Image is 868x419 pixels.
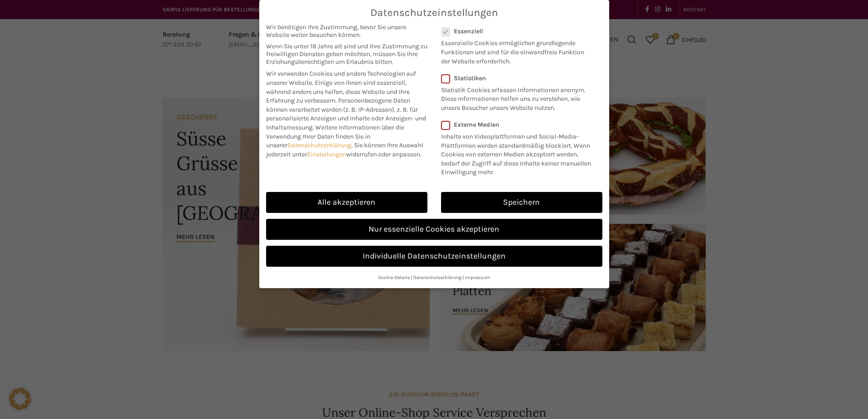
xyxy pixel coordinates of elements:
a: Datenschutzerklärung [413,274,462,280]
label: Essenziell [441,27,591,35]
a: Cookie-Details [378,274,410,280]
a: Alle akzeptieren [266,192,427,213]
a: Einstellungen [307,150,346,158]
a: Individuelle Datenschutzeinstellungen [266,246,602,267]
span: Weitere Informationen über die Verwendung Ihrer Daten finden Sie in unserer . [266,124,404,149]
span: Wir verwenden Cookies und andere Technologien auf unserer Website. Einige von ihnen sind essenzie... [266,70,416,104]
label: Externe Medien [441,121,596,129]
label: Statistiken [441,74,591,82]
a: Impressum [465,274,490,280]
p: Statistik Cookies erfassen Informationen anonym. Diese Informationen helfen uns zu verstehen, wie... [441,82,591,113]
a: Datenschutzerklärung [288,141,351,149]
a: Nur essenzielle Cookies akzeptieren [266,219,602,240]
span: Datenschutzeinstellungen [370,7,498,19]
span: Sie können Ihre Auswahl jederzeit unter widerrufen oder anpassen. [266,141,423,158]
span: Wenn Sie unter 16 Jahre alt sind und Ihre Zustimmung zu freiwilligen Diensten geben möchten, müss... [266,42,427,66]
span: Personenbezogene Daten können verarbeitet werden (z. B. IP-Adressen), z. B. für personalisierte A... [266,97,426,131]
span: Wir benötigen Ihre Zustimmung, bevor Sie unsere Website weiter besuchen können. [266,23,427,39]
p: Essenzielle Cookies ermöglichen grundlegende Funktionen und sind für die einwandfreie Funktion de... [441,35,591,66]
a: Speichern [441,192,602,213]
p: Inhalte von Videoplattformen und Social-Media-Plattformen werden standardmäßig blockiert. Wenn Co... [441,129,596,177]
